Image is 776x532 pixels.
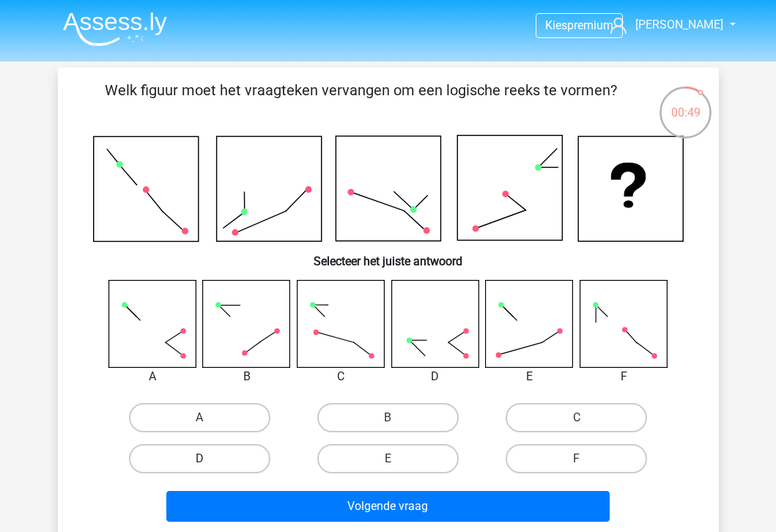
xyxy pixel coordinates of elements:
label: A [129,403,270,432]
label: C [506,403,647,432]
label: E [317,444,459,473]
span: Kies [545,18,567,32]
a: Kiespremium [536,15,622,35]
label: D [129,444,270,473]
span: [PERSON_NAME] [635,18,723,32]
img: Assessly [63,12,167,46]
div: A [97,368,208,385]
div: E [474,368,585,385]
div: F [569,368,679,385]
h6: Selecteer het juiste antwoord [81,243,695,268]
div: D [380,368,491,385]
span: premium [567,18,613,32]
label: B [317,403,459,432]
a: [PERSON_NAME] [605,16,725,34]
p: Welk figuur moet het vraagteken vervangen om een logische reeks te vormen? [81,79,640,123]
div: 00:49 [658,85,713,122]
label: F [506,444,647,473]
div: B [191,368,302,385]
div: C [286,368,396,385]
button: Volgende vraag [166,491,610,522]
